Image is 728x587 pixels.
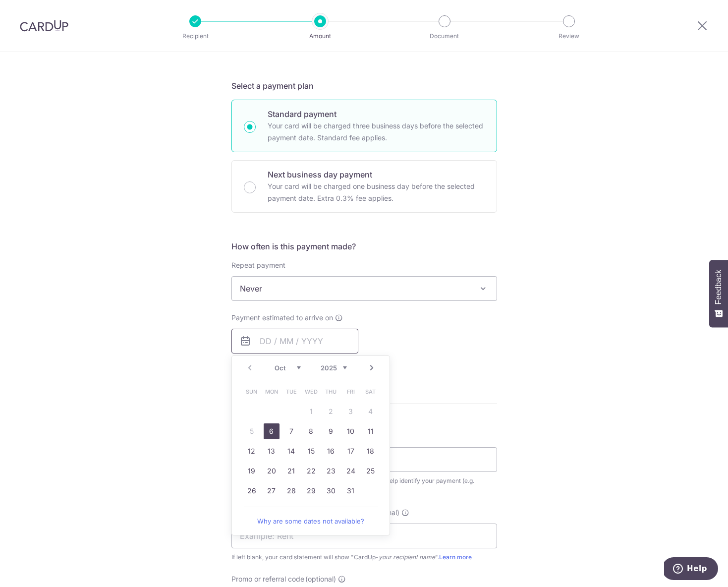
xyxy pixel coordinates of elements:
a: 10 [343,423,359,439]
a: 28 [283,483,299,499]
p: Your card will be charged one business day before the selected payment date. Extra 0.3% fee applies. [268,180,485,204]
a: 30 [323,483,339,499]
a: 14 [283,443,299,459]
a: 20 [264,463,280,479]
input: DD / MM / YYYY [231,329,358,353]
a: 18 [363,443,379,459]
input: Example: Rent [231,524,497,548]
a: 15 [303,443,319,459]
p: Standard payment [268,108,485,120]
a: 26 [244,483,260,499]
a: 9 [323,423,339,439]
a: 17 [343,443,359,459]
a: Next [366,362,378,374]
a: 29 [303,483,319,499]
iframe: Opens a widget where you can find more information [664,557,718,582]
a: 11 [363,423,379,439]
span: Payment estimated to arrive on [231,313,333,323]
div: If left blank, your card statement will show "CardUp- ". [231,552,497,562]
i: your recipient name [379,553,435,561]
span: Monday [264,384,280,400]
span: Sunday [244,384,260,400]
span: Thursday [323,384,339,400]
a: 24 [343,463,359,479]
p: Review [532,31,606,41]
p: Next business day payment [268,169,485,180]
a: 8 [303,423,319,439]
span: Wednesday [303,384,319,400]
h5: How often is this payment made? [231,240,497,252]
a: 25 [363,463,379,479]
a: 19 [244,463,260,479]
a: 27 [264,483,280,499]
a: 6 [264,423,280,439]
span: Never [231,276,497,301]
a: 21 [283,463,299,479]
p: Recipient [159,31,232,41]
span: Saturday [363,384,379,400]
h5: Select a payment plan [231,80,497,92]
span: Feedback [714,270,723,304]
p: Your card will be charged three business days before the selected payment date. Standard fee appl... [268,120,485,144]
span: Promo or referral code [231,574,304,584]
a: 31 [343,483,359,499]
a: 16 [323,443,339,459]
label: Repeat payment [231,260,285,270]
img: CardUp [20,20,68,32]
span: Tuesday [283,384,299,400]
button: Feedback - Show survey [709,260,728,327]
a: 22 [303,463,319,479]
span: Friday [343,384,359,400]
a: Learn more [439,553,472,561]
a: 13 [264,443,280,459]
span: (optional) [305,574,336,584]
span: Never [232,277,497,300]
a: Why are some dates not available? [244,511,378,531]
p: Document [408,31,481,41]
a: 12 [244,443,260,459]
a: 23 [323,463,339,479]
p: Amount [283,31,357,41]
a: 7 [283,423,299,439]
